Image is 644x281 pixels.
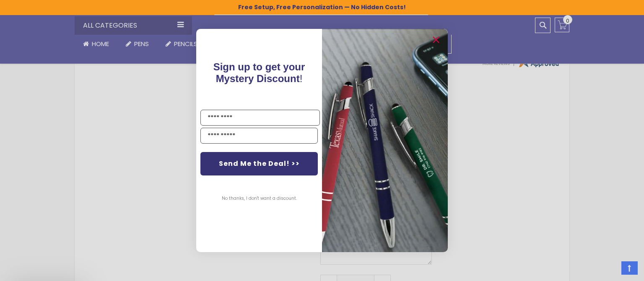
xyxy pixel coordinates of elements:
[218,188,301,209] button: No thanks, I don't want a discount.
[322,29,448,252] img: pop-up-image
[213,61,305,84] span: Sign up to get your Mystery Discount
[429,33,443,46] button: Close dialog
[200,152,318,175] button: Send Me the Deal! >>
[213,61,305,84] span: !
